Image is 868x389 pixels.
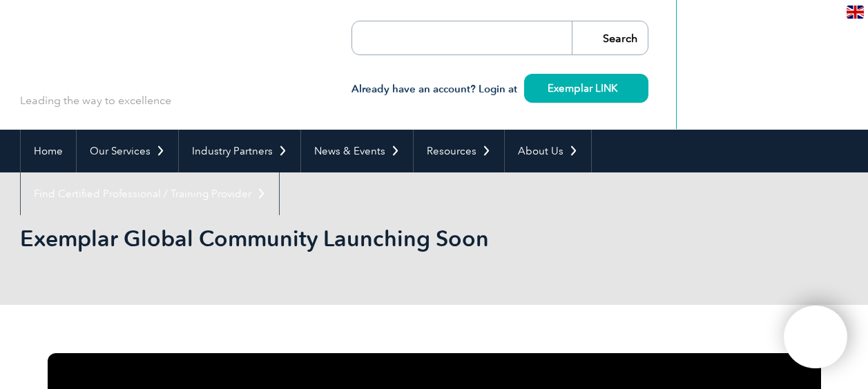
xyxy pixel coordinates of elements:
h3: Already have an account? Login at [351,81,648,98]
a: Home [21,130,76,172]
img: svg+xml;nitro-empty-id=MzUxOjIzMg==-1;base64,PHN2ZyB2aWV3Qm94PSIwIDAgMTEgMTEiIHdpZHRoPSIxMSIgaGVp... [617,84,625,92]
a: News & Events [301,130,413,172]
a: Industry Partners [179,130,300,172]
img: svg+xml;nitro-empty-id=MTMzODoxMTY=-1;base64,PHN2ZyB2aWV3Qm94PSIwIDAgNDAwIDQwMCIgd2lkdGg9IjQwMCIg... [798,320,833,355]
input: Search [572,21,648,54]
a: Resources [414,130,504,172]
a: Find Certified Professional / Training Provider [21,172,279,215]
a: About Us [505,130,591,172]
p: Leading the way to excellence [20,93,171,108]
a: Exemplar LINK [524,74,648,103]
img: en [847,6,864,19]
h2: Exemplar Global Community Launching Soon [20,228,600,250]
a: Our Services [77,130,178,172]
